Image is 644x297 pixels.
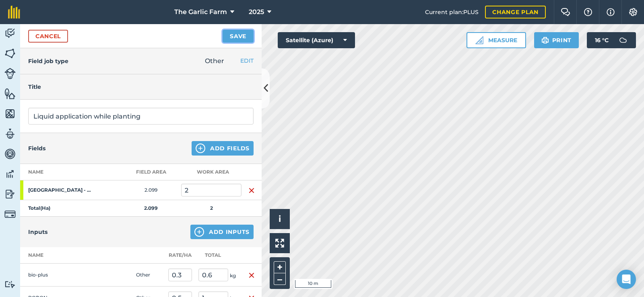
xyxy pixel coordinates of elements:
td: Other [133,264,165,287]
button: EDIT [240,56,254,65]
img: svg+xml;base64,PHN2ZyB4bWxucz0iaHR0cDovL3d3dy53My5vcmcvMjAwMC9zdmciIHdpZHRoPSIxOSIgaGVpZ2h0PSIyNC... [541,35,549,45]
th: Name [20,164,121,180]
input: What needs doing? [28,108,254,125]
img: fieldmargin Logo [8,6,20,18]
img: svg+xml;base64,PHN2ZyB4bWxucz0iaHR0cDovL3d3dy53My5vcmcvMjAwMC9zdmciIHdpZHRoPSI1NiIgaGVpZ2h0PSI2MC... [4,108,16,120]
div: Open Intercom Messenger [617,270,636,289]
span: 16 ° C [595,32,609,48]
button: Satellite (Azure) [278,32,355,48]
img: svg+xml;base64,PD94bWwgdmVyc2lvbj0iMS4wIiBlbmNvZGluZz0idXRmLTgiPz4KPCEtLSBHZW5lcmF0b3I6IEFkb2JlIE... [4,209,16,220]
span: 2025 [249,7,264,17]
th: Name [20,247,101,264]
button: Save [223,30,254,43]
img: svg+xml;base64,PHN2ZyB4bWxucz0iaHR0cDovL3d3dy53My5vcmcvMjAwMC9zdmciIHdpZHRoPSIxNCIgaGVpZ2h0PSIyNC... [194,227,204,237]
td: kg [195,264,242,287]
img: svg+xml;base64,PHN2ZyB4bWxucz0iaHR0cDovL3d3dy53My5vcmcvMjAwMC9zdmciIHdpZHRoPSIxNiIgaGVpZ2h0PSIyNC... [248,270,255,280]
img: Ruler icon [475,36,483,44]
img: svg+xml;base64,PD94bWwgdmVyc2lvbj0iMS4wIiBlbmNvZGluZz0idXRmLTgiPz4KPCEtLSBHZW5lcmF0b3I6IEFkb2JlIE... [4,188,16,200]
button: Print [534,32,579,48]
h4: Inputs [28,227,47,236]
img: svg+xml;base64,PD94bWwgdmVyc2lvbj0iMS4wIiBlbmNvZGluZz0idXRmLTgiPz4KPCEtLSBHZW5lcmF0b3I6IEFkb2JlIE... [4,68,16,79]
th: Work area [181,164,242,180]
td: 2.099 [121,180,181,200]
img: svg+xml;base64,PHN2ZyB4bWxucz0iaHR0cDovL3d3dy53My5vcmcvMjAwMC9zdmciIHdpZHRoPSIxNCIgaGVpZ2h0PSIyNC... [196,143,205,153]
span: Other [205,57,224,65]
img: A question mark icon [583,8,593,16]
span: The Garlic Farm [174,7,227,17]
img: A cog icon [628,8,638,16]
button: Add Inputs [190,225,254,239]
a: Cancel [28,30,68,43]
th: Rate/ Ha [165,247,195,264]
img: svg+xml;base64,PHN2ZyB4bWxucz0iaHR0cDovL3d3dy53My5vcmcvMjAwMC9zdmciIHdpZHRoPSIxNiIgaGVpZ2h0PSIyNC... [248,186,255,195]
button: 16 °C [587,32,636,48]
a: Change plan [485,6,546,18]
strong: Total ( Ha ) [28,205,50,211]
img: svg+xml;base64,PD94bWwgdmVyc2lvbj0iMS4wIiBlbmNvZGluZz0idXRmLTgiPz4KPCEtLSBHZW5lcmF0b3I6IEFkb2JlIE... [4,128,16,140]
img: Two speech bubbles overlapping with the left bubble in the forefront [561,8,570,16]
img: svg+xml;base64,PHN2ZyB4bWxucz0iaHR0cDovL3d3dy53My5vcmcvMjAwMC9zdmciIHdpZHRoPSIxNyIgaGVpZ2h0PSIxNy... [607,7,615,17]
img: svg+xml;base64,PHN2ZyB4bWxucz0iaHR0cDovL3d3dy53My5vcmcvMjAwMC9zdmciIHdpZHRoPSI1NiIgaGVpZ2h0PSI2MC... [4,47,16,59]
img: svg+xml;base64,PHN2ZyB4bWxucz0iaHR0cDovL3d3dy53My5vcmcvMjAwMC9zdmciIHdpZHRoPSI1NiIgaGVpZ2h0PSI2MC... [4,88,16,100]
span: i [279,214,281,224]
img: Four arrows, one pointing top left, one top right, one bottom right and the last bottom left [275,239,284,248]
span: Current plan : PLUS [425,8,479,16]
strong: 2 [210,205,213,211]
strong: 2.099 [144,205,158,211]
img: svg+xml;base64,PD94bWwgdmVyc2lvbj0iMS4wIiBlbmNvZGluZz0idXRmLTgiPz4KPCEtLSBHZW5lcmF0b3I6IEFkb2JlIE... [4,168,16,180]
button: Measure [466,32,526,48]
button: – [274,273,286,285]
button: i [270,209,290,229]
h4: Title [28,82,254,91]
th: Field Area [121,164,181,180]
img: svg+xml;base64,PD94bWwgdmVyc2lvbj0iMS4wIiBlbmNvZGluZz0idXRmLTgiPz4KPCEtLSBHZW5lcmF0b3I6IEFkb2JlIE... [4,281,16,288]
th: Total [195,247,242,264]
button: + [274,261,286,273]
h4: Field job type [28,57,68,66]
h4: Fields [28,144,45,153]
img: svg+xml;base64,PD94bWwgdmVyc2lvbj0iMS4wIiBlbmNvZGluZz0idXRmLTgiPz4KPCEtLSBHZW5lcmF0b3I6IEFkb2JlIE... [4,27,16,39]
button: Add Fields [192,141,254,156]
td: bio-plus [20,264,101,287]
img: svg+xml;base64,PD94bWwgdmVyc2lvbj0iMS4wIiBlbmNvZGluZz0idXRmLTgiPz4KPCEtLSBHZW5lcmF0b3I6IEFkb2JlIE... [615,32,631,48]
strong: [GEOGRAPHIC_DATA] - East (2) [28,187,91,193]
img: svg+xml;base64,PD94bWwgdmVyc2lvbj0iMS4wIiBlbmNvZGluZz0idXRmLTgiPz4KPCEtLSBHZW5lcmF0b3I6IEFkb2JlIE... [4,148,16,160]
